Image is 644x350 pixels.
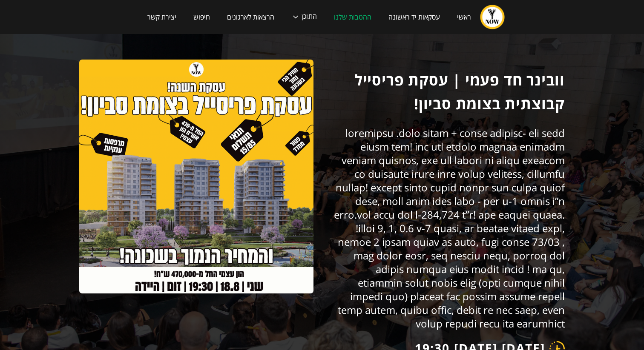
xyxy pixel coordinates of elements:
h1: וובינר חד פעמי | עסקת פריסייל קבוצתית בצומת סביון! [331,68,565,116]
a: עסקאות יד ראשונה [380,5,448,29]
a: יצירת קשר [139,5,185,29]
a: הרצאות לארגונים [218,5,283,29]
a: ראשי [448,5,480,29]
div: התוכן [302,13,317,21]
a: חיפוש [185,5,218,29]
a: ההטבות שלנו [325,5,380,29]
h6: loremipsu .dolo sitam + conse adipisc- eli sedd eiusm tem! inc utl etdolo magnaa enimadm veniam q... [331,126,565,330]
